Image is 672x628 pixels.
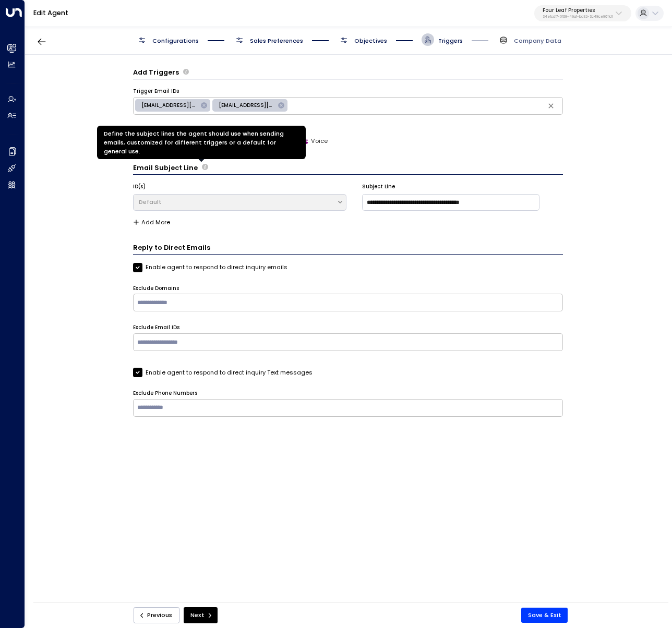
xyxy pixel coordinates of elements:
button: Clear [544,99,558,113]
label: Enable agent to respond to direct inquiry emails [133,263,287,272]
button: Save & Exit [521,608,568,623]
button: Add More [133,219,170,226]
span: Triggers [438,37,463,45]
h3: Email Subject Line [133,163,198,173]
div: [EMAIL_ADDRESS][DOMAIN_NAME] [135,99,210,112]
span: Company Data [514,37,561,45]
span: [EMAIL_ADDRESS][DOMAIN_NAME] [135,102,203,109]
label: ID(s) [133,183,146,190]
span: Configurations [152,37,199,45]
h3: Reply to Direct Emails [133,243,563,255]
button: Next [184,607,218,623]
label: Enable agent to respond to direct inquiry Text messages [133,368,313,377]
span: Voice [302,137,328,146]
label: Subject Line [362,183,395,190]
div: [EMAIL_ADDRESS][DOMAIN_NAME] [212,99,287,112]
label: Trigger Email IDs [133,88,179,95]
button: Previous [134,607,179,623]
label: Exclude Phone Numbers [133,390,197,397]
p: Four Leaf Properties [543,7,613,14]
label: Exclude Domains [133,285,179,292]
span: Define the subject lines the agent should use when sending emails, customized for different trigg... [202,163,208,173]
span: Objectives [354,37,387,45]
a: Edit Agent [33,8,68,17]
span: Sales Preferences [250,37,303,45]
h3: Add Triggers [133,67,179,77]
button: Four Leaf Properties34e1cd17-0f68-49af-bd32-3c48ce8611d1 [534,5,631,22]
p: 34e1cd17-0f68-49af-bd32-3c48ce8611d1 [543,15,613,19]
label: Exclude Email IDs [133,324,179,331]
div: Define the subject lines the agent should use when sending emails, customized for different trigg... [97,126,306,159]
span: [EMAIL_ADDRESS][DOMAIN_NAME] [212,102,281,109]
